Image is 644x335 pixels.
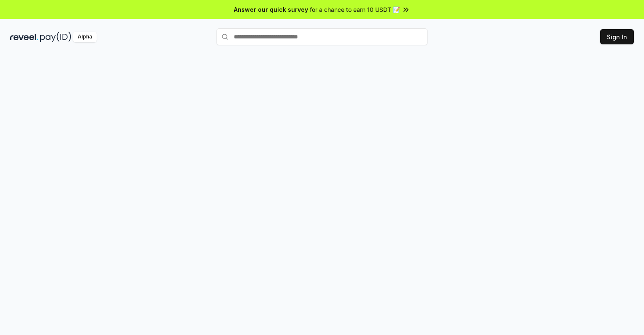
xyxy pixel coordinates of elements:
[600,29,634,44] button: Sign In
[40,32,71,42] img: pay_id
[234,5,308,14] span: Answer our quick survey
[10,32,38,42] img: reveel_dark
[310,5,400,14] span: for a chance to earn 10 USDT 📝
[73,32,97,42] div: Alpha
